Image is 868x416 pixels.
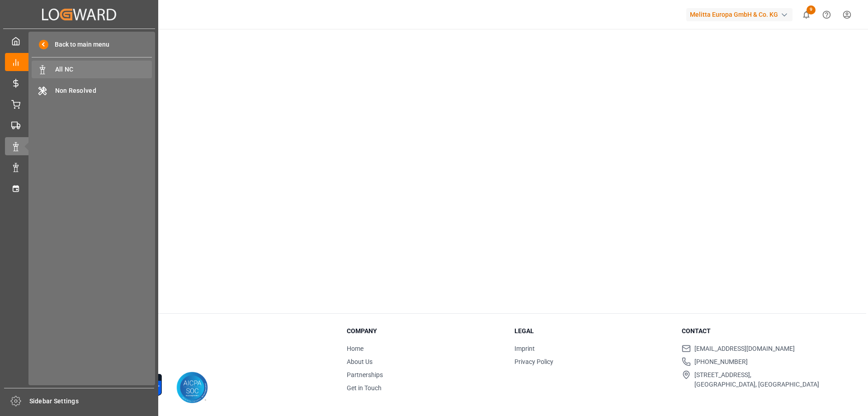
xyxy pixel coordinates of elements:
a: Order Management [5,95,153,113]
button: show 9 new notifications [796,5,816,25]
span: Sidebar Settings [29,397,155,406]
img: AICPA SOC [176,372,208,403]
a: Data Management [5,158,153,176]
h3: Company [347,326,503,336]
a: About Us [347,358,373,365]
button: Melitta Europa GmbH & Co. KG [686,6,796,23]
a: Get in Touch [347,384,382,392]
button: Help Center [816,5,837,25]
a: All NC [32,61,152,78]
a: Privacy Policy [514,358,553,365]
span: Non Resolved [55,86,152,96]
a: Timeslot Management [5,179,153,197]
a: Home [347,345,363,352]
span: 9 [807,5,816,14]
h3: Legal [514,326,671,336]
p: © 2025 Logward. All rights reserved. [60,347,324,355]
span: [EMAIL_ADDRESS][DOMAIN_NAME] [694,344,795,354]
p: Version 1.1.127 [60,355,324,363]
span: [STREET_ADDRESS], [GEOGRAPHIC_DATA], [GEOGRAPHIC_DATA] [694,370,819,389]
a: Partnerships [347,371,383,378]
a: Rate Management [5,74,153,92]
span: [PHONE_NUMBER] [694,357,748,367]
div: Melitta Europa GmbH & Co. KG [686,8,793,21]
h3: Contact [682,326,838,336]
a: Imprint [514,345,535,352]
a: My Cockpit [5,32,153,50]
a: Transport Management [5,116,153,134]
a: Control Tower [5,53,153,71]
a: Non Resolved [32,81,152,99]
span: All NC [55,65,152,74]
span: Back to main menu [48,40,109,49]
